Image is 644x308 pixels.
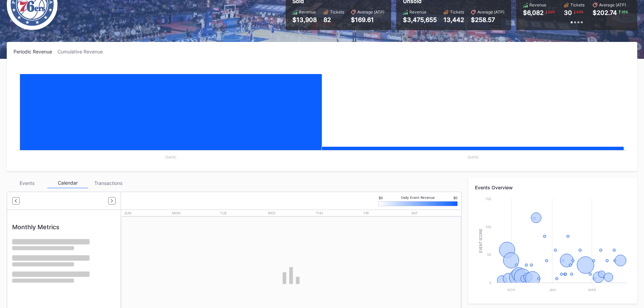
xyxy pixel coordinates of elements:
[475,185,630,190] div: Events Overview
[378,195,458,199] div: Daily Event Revenue
[547,9,555,15] div: 22 %
[588,288,596,292] text: Mar
[564,9,572,16] div: 30
[379,196,383,200] div: $0
[599,2,626,7] div: Average (ATP)
[292,16,317,23] div: $13,908
[479,229,483,253] text: Event Score
[507,288,515,292] text: Nov
[268,211,314,215] div: Wed
[475,195,630,297] svg: Chart title
[47,178,88,188] div: Calendar
[351,16,384,23] div: $169.61
[477,9,504,15] div: Average (ATP)
[523,9,544,16] div: $6,082
[364,211,410,215] div: Fri
[593,9,617,16] div: $202.74
[14,63,630,164] svg: Chart title
[165,155,176,159] text: [DATE]
[324,16,344,23] div: 82
[12,223,116,231] div: Monthly Metrics
[330,9,344,15] div: Tickets
[570,2,585,7] div: Tickets
[357,9,384,15] div: Average (ATP)
[453,196,457,200] div: $0
[485,197,491,201] text: 150
[299,9,316,15] div: Revenue
[57,49,108,54] div: Cumulative Revenue
[444,16,464,23] div: 13,442
[316,211,362,215] div: Thu
[468,155,479,159] text: [DATE]
[88,178,128,188] div: Transactions
[576,9,584,15] div: 43 %
[487,253,491,257] text: 50
[172,211,218,215] div: Mon
[403,16,437,23] div: $3,475,655
[411,211,458,215] div: Sat
[14,49,57,54] div: Periodic Revenue
[409,9,426,15] div: Revenue
[489,281,491,285] text: 0
[621,9,629,15] div: 35 %
[7,178,47,188] div: Events
[220,211,266,215] div: Tue
[471,16,504,23] div: $258.57
[549,288,556,292] text: Jan
[529,2,546,7] div: Revenue
[124,211,171,215] div: Sun
[450,9,464,15] div: Tickets
[485,225,491,229] text: 100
